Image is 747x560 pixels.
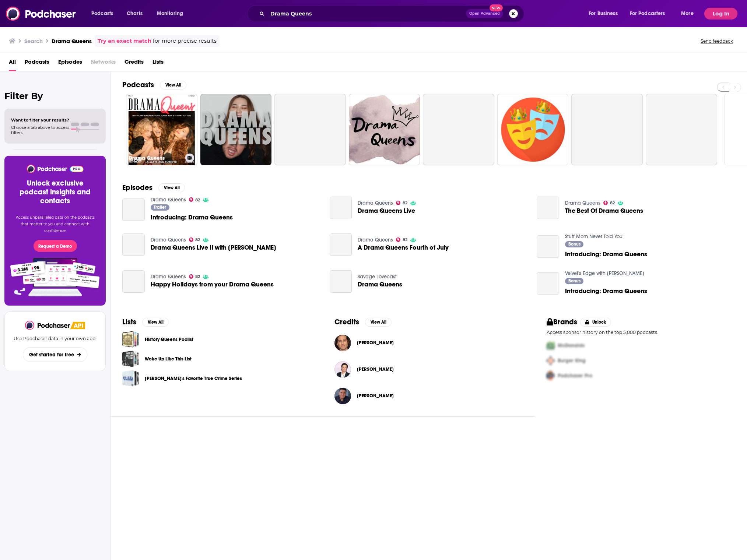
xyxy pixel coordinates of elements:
[151,281,274,288] a: Happy Holidays from your Drama Queens
[195,275,200,278] span: 82
[469,12,500,15] span: Open Advanced
[544,353,558,368] img: Second Pro Logo
[334,317,359,327] h2: Credits
[334,335,351,351] img: Brad Falchuk
[6,7,77,21] img: Podchaser - Follow, Share and Rate Podcasts
[25,321,71,330] img: Podchaser - Follow, Share and Rate Podcasts
[25,56,49,71] a: Podcasts
[565,200,600,206] a: Drama Queens
[466,9,503,18] button: Open AdvancedNew
[151,274,186,280] a: Drama Queens
[145,374,242,383] a: [PERSON_NAME]'s Favorite True Crime Series
[610,201,615,205] span: 82
[26,165,84,173] img: Podchaser - Follow, Share and Rate Podcasts
[358,281,402,288] a: Drama Queens
[160,81,186,89] button: View All
[129,155,182,161] h3: Drama Queens
[358,237,393,243] a: Drama Queens
[13,214,97,234] p: Access unparalleled data on the podcasts that matter to you and connect with confidence.
[676,8,703,20] button: open menu
[151,197,186,203] a: Drama Queens
[152,8,193,20] button: open menu
[122,198,145,221] a: Introducing: Drama Queens
[544,338,558,353] img: First Pro Logo
[29,352,74,358] span: Get started for free
[547,317,577,327] h2: Brands
[630,8,665,19] span: For Podcasters
[267,8,466,20] input: Search podcasts, credits, & more...
[565,270,644,277] a: Velvet's Edge with Kelly Henderson
[403,201,407,205] span: 82
[357,340,394,346] a: Brad Falchuk
[396,237,407,242] a: 82
[358,244,449,251] a: A Drama Queens Fourth of July
[358,274,397,280] a: Savage Lovecast
[151,214,233,221] a: Introducing: Drama Queens
[122,317,136,327] h2: Lists
[124,56,144,71] span: Credits
[625,8,676,20] button: open menu
[603,201,615,205] a: 82
[681,8,694,19] span: More
[126,94,197,165] a: Drama Queens
[565,208,643,214] a: The Best Of Drama Queens
[9,56,16,71] span: All
[11,117,69,123] span: Want to filter your results?
[153,37,217,45] span: for more precise results
[330,270,352,293] a: Drama Queens
[365,318,392,327] button: View All
[544,368,558,383] img: Third Pro Logo
[157,8,183,19] span: Monitoring
[122,331,139,348] span: History Queens Podlist
[537,197,559,219] a: The Best Of Drama Queens
[565,288,647,294] span: Introducing: Drama Queens
[334,388,351,404] img: Andre Degas
[537,272,559,295] a: Introducing: Drama Queens
[151,244,276,251] span: Drama Queens Live II with [PERSON_NAME]
[127,8,143,19] span: Charts
[357,393,394,399] a: Andre Degas
[334,361,351,378] img: Oliver Hudson
[4,91,106,101] h2: Filter By
[52,38,92,45] h3: Drama Queens
[34,240,77,252] button: Request a Demo
[11,125,69,135] span: Choose a tab above to access filters.
[565,233,622,240] a: Stuff Mom Never Told You
[490,4,503,11] span: New
[396,201,407,205] a: 82
[558,342,585,349] span: McDonalds
[254,5,531,22] div: Search podcasts, credits, & more...
[152,56,164,71] a: Lists
[58,56,82,71] a: Episodes
[122,270,145,293] a: Happy Holidays from your Drama Queens
[154,205,166,209] span: Trailer
[583,8,627,20] button: open menu
[189,197,200,202] a: 82
[23,347,87,362] button: Get started for free
[13,179,97,205] h3: Unlock exclusive podcast insights and contacts
[122,183,185,192] a: EpisodesView All
[558,373,592,379] span: Podchaser Pro
[330,197,352,219] a: Drama Queens Live
[122,183,152,192] h2: Episodes
[122,370,139,387] span: Andrea's Favorite True Crime Series
[189,237,200,242] a: 82
[98,37,151,45] a: Try an exact match
[70,322,85,329] img: Podchaser API banner
[357,366,394,372] a: Oliver Hudson
[122,80,186,89] a: PodcastsView All
[357,366,394,372] span: [PERSON_NAME]
[158,183,185,192] button: View All
[334,358,523,381] button: Oliver HudsonOliver Hudson
[558,358,586,364] span: Burger King
[145,335,193,344] a: History Queens Podlist
[24,38,43,45] h3: Search
[122,351,139,367] span: Woke Up Like This List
